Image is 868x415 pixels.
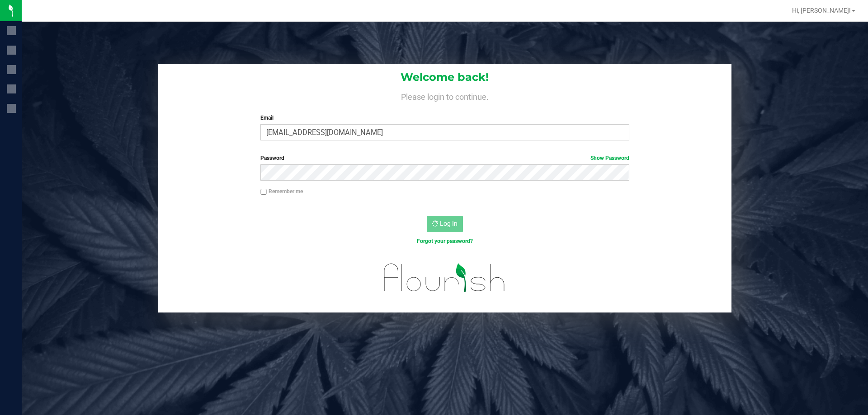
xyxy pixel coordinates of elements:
[260,114,629,122] label: Email
[792,7,851,14] span: Hi, [PERSON_NAME]!
[427,216,463,232] button: Log In
[590,155,629,161] a: Show Password
[158,71,731,83] h1: Welcome back!
[440,220,458,227] span: Log In
[158,90,731,101] h4: Please login to continue.
[417,238,473,244] a: Forgot your password?
[373,255,516,301] img: flourish_logo.svg
[260,155,284,161] span: Password
[260,187,303,196] label: Remember me
[260,189,267,195] input: Remember me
